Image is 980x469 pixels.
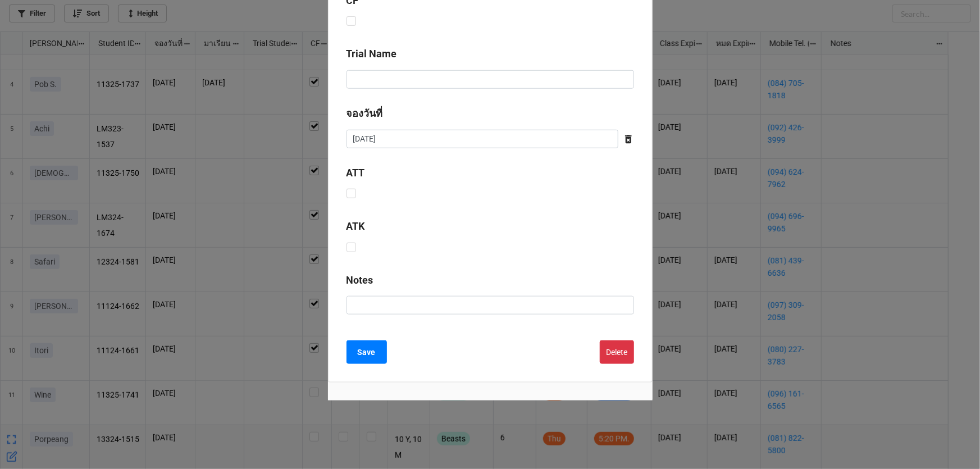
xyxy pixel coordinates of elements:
input: Date [347,130,618,149]
button: Save [347,340,387,364]
label: Trial Name [347,46,397,62]
label: Notes [347,272,373,288]
label: ATT [347,165,365,181]
label: ATK [347,218,365,234]
b: Save [358,347,376,358]
label: จองวันที่ [347,106,383,121]
button: Delete [600,340,634,364]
